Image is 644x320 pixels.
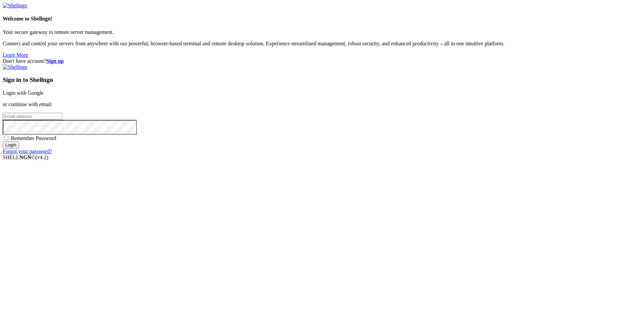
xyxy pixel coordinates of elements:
a: Sign up [46,58,64,64]
b: NGN [19,154,32,160]
input: Email address [3,113,62,120]
span: SHELL © [3,154,48,160]
h4: Welcome to Shellngn! [3,16,641,22]
img: Shellngn [3,64,27,70]
img: Shellngn [3,3,27,9]
p: Connect and control your servers from anywhere with our powerful, browser-based terminal and remo... [3,41,641,47]
a: Learn More [3,52,28,58]
a: Login with Google [3,90,44,96]
input: Remember Password [4,136,8,140]
h3: Sign in to Shellngn [3,76,641,84]
p: Your secure gateway to remote server management. [3,29,641,35]
span: 4.2.0 [36,154,49,160]
a: Forgot your password? [3,148,52,154]
span: Remember Password [11,135,56,141]
div: Don't have account? [3,58,641,64]
input: Login [3,141,19,148]
p: or continue with email: [3,101,641,107]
